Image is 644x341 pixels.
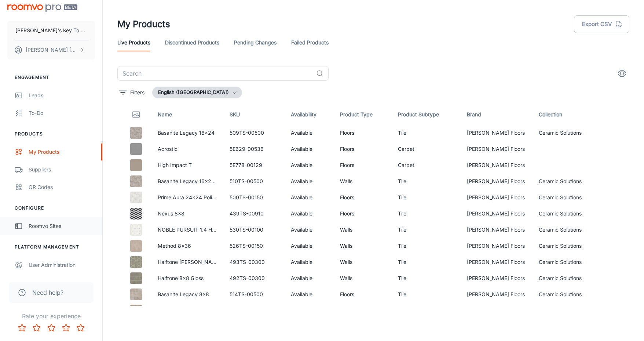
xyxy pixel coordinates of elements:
p: High Impact T [158,161,218,169]
td: Ceramic Solutions [533,254,604,270]
button: English ([GEOGRAPHIC_DATA]) [152,87,242,98]
button: [PERSON_NAME]'s Key To Home Life [7,21,95,40]
td: Available [285,254,334,270]
td: 500TS-00150 [224,189,285,206]
td: Ceramic Solutions [533,173,604,189]
td: Carpet [392,141,461,157]
td: 510TS-00500 [224,173,285,189]
td: Floors [334,125,392,141]
td: [PERSON_NAME] Floors [461,302,533,319]
button: Rate 1 star [15,320,29,335]
p: [PERSON_NAME]'s Key To Home Life [15,26,87,35]
td: [PERSON_NAME] Floors [461,286,533,302]
div: QR Codes [29,183,95,191]
p: Prime Aura 24x24 Polished [158,193,218,202]
td: Ceramic Solutions [533,286,604,302]
td: Available [285,270,334,286]
div: Leads [29,91,95,99]
td: Ceramic Solutions [533,302,604,319]
a: Live Products [117,34,150,51]
button: filter [117,87,146,98]
td: [PERSON_NAME] Floors [461,206,533,222]
td: 514TS-00500 [224,286,285,302]
td: Ceramic Solutions [533,270,604,286]
p: [PERSON_NAME] [PERSON_NAME] [26,46,77,54]
button: Rate 2 star [29,320,44,335]
p: Basanite Legacy 16x24 [158,129,218,137]
td: 509TS-00500 [224,125,285,141]
th: Name [152,104,224,125]
td: Tile [392,125,461,141]
td: Tile [392,254,461,270]
td: Walls [334,222,392,238]
td: Floors [334,141,392,157]
td: [PERSON_NAME] Floors [461,157,533,173]
td: Tile [392,222,461,238]
td: Floors [334,189,392,206]
td: 526TS-00150 [224,238,285,254]
td: Tile [392,302,461,319]
td: Floors [334,157,392,173]
p: NOBLE PURSUIT 1.4 HEX [158,226,218,234]
div: User Administration [29,261,95,269]
div: Roomvo Sites [29,222,95,230]
button: Rate 5 star [73,320,88,335]
p: Basanite Legacy 16x24 Slip-Resistant [158,177,218,185]
button: [PERSON_NAME] [PERSON_NAME] [7,40,95,59]
th: Availability [285,104,334,125]
td: [PERSON_NAME] Floors [461,173,533,189]
input: Search [117,66,313,81]
td: 5E629-00536 [224,141,285,157]
button: Rate 3 star [44,320,59,335]
td: Tile [392,238,461,254]
th: Product Type [334,104,392,125]
td: Available [285,302,334,319]
td: [PERSON_NAME] Floors [461,141,533,157]
th: Product Subtype [392,104,461,125]
button: Rate 4 star [59,320,73,335]
td: Available [285,286,334,302]
td: Available [285,206,334,222]
td: Ceramic Solutions [533,238,604,254]
td: Ceramic Solutions [533,206,604,222]
td: Available [285,238,334,254]
td: Tile [392,286,461,302]
td: [PERSON_NAME] Floors [461,125,533,141]
td: Available [285,141,334,157]
td: Tile [392,189,461,206]
p: Basanite Legacy 8x8 [158,290,218,298]
a: Failed Products [291,34,329,51]
td: Floors [334,206,392,222]
td: Walls [334,238,392,254]
button: settings [615,66,629,81]
td: Ceramic Solutions [533,125,604,141]
td: [PERSON_NAME] Floors [461,238,533,254]
svg: Thumbnail [132,110,140,119]
td: Ceramic Solutions [533,222,604,238]
td: Available [285,125,334,141]
th: SKU [224,104,285,125]
td: Carpet [392,157,461,173]
div: Suppliers [29,166,95,174]
p: Filters [130,88,144,97]
td: Floors [334,302,392,319]
td: Available [285,222,334,238]
td: 492TS-00300 [224,270,285,286]
img: Roomvo PRO Beta [7,4,77,12]
td: Tile [392,270,461,286]
div: To-do [29,109,95,117]
td: Floors [334,286,392,302]
p: Acrostic [158,145,218,153]
td: Ceramic Solutions [533,189,604,206]
p: Nexus 8x8 [158,210,218,218]
td: 503TS-00600 [224,302,285,319]
td: [PERSON_NAME] Floors [461,254,533,270]
th: Collection [533,104,604,125]
td: Walls [334,173,392,189]
p: Halftone [PERSON_NAME] [158,258,218,266]
td: [PERSON_NAME] Floors [461,270,533,286]
td: Available [285,173,334,189]
td: 5E778-00129 [224,157,285,173]
p: Halftone 8x8 Gloss [158,274,218,282]
td: 439TS-00910 [224,206,285,222]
